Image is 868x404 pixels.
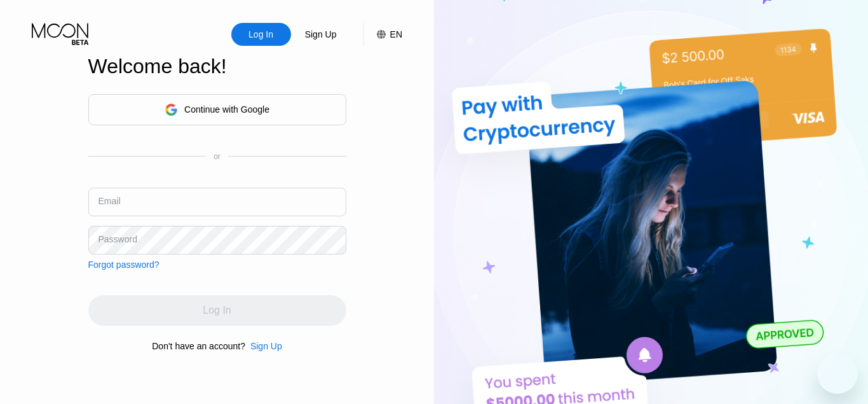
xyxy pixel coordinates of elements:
[247,28,275,41] div: Log In
[245,341,282,351] div: Sign Up
[98,196,121,206] div: Email
[88,94,346,125] div: Continue with Google
[250,341,282,351] div: Sign Up
[184,104,269,115] div: Continue with Google
[88,260,159,270] div: Forgot password?
[214,152,220,161] div: or
[363,23,402,46] div: EN
[291,23,351,46] div: Sign Up
[304,28,338,41] div: Sign Up
[817,353,858,394] iframe: Button to launch messaging window
[390,29,402,39] div: EN
[231,23,291,46] div: Log In
[98,234,137,244] div: Password
[152,341,245,351] div: Don't have an account?
[88,55,346,78] div: Welcome back!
